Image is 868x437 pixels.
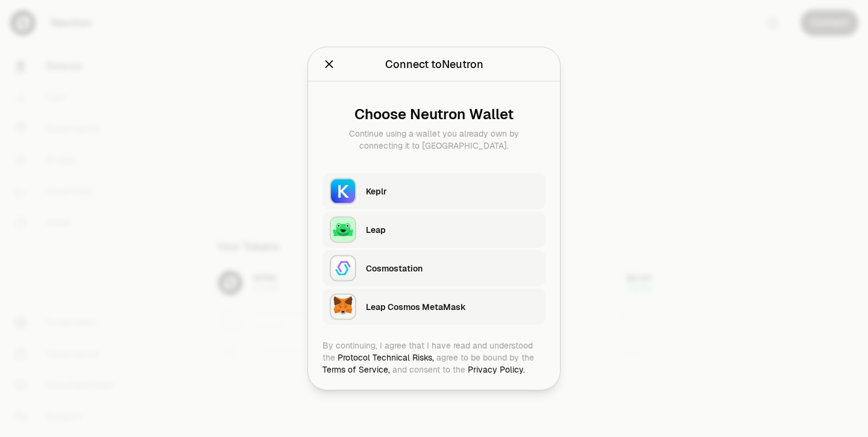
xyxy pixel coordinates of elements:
[330,178,356,205] img: Keplr
[366,301,538,313] div: Leap Cosmos MetaMask
[366,224,538,236] div: Leap
[322,289,546,325] button: Leap Cosmos MetaMaskLeap Cosmos MetaMask
[332,106,536,123] div: Choose Neutron Wallet
[366,185,538,197] div: Keplr
[330,217,356,243] img: Leap
[322,339,546,376] div: By continuing, I agree that I have read and understood the agree to be bound by the and consent t...
[322,364,390,375] a: Terms of Service,
[322,173,546,209] button: KeplrKeplr
[468,364,525,375] a: Privacy Policy.
[330,255,356,282] img: Cosmostation
[330,294,356,320] img: Leap Cosmos MetaMask
[366,262,538,274] div: Cosmostation
[322,250,546,287] button: CosmostationCosmostation
[322,212,546,248] button: LeapLeap
[338,352,434,363] a: Protocol Technical Risks,
[332,128,536,152] div: Continue using a wallet you already own by connecting it to [GEOGRAPHIC_DATA].
[385,56,483,73] div: Connect to Neutron
[322,56,336,73] button: Close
